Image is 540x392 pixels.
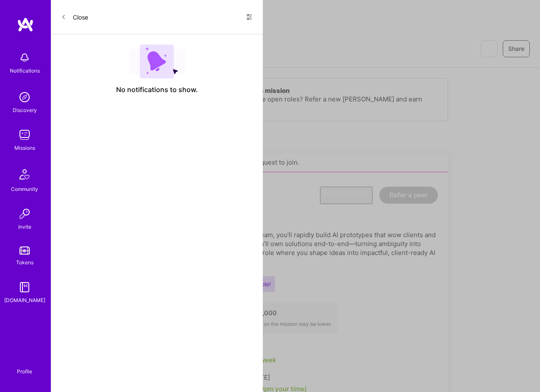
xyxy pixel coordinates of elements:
[14,143,35,152] div: Missions
[17,367,32,375] div: Profile
[14,164,35,185] img: Community
[19,246,30,255] img: tokens
[16,49,33,66] img: bell
[16,279,33,296] img: guide book
[16,89,33,106] img: discovery
[16,126,33,143] img: teamwork
[129,45,185,78] img: empty
[18,222,31,231] div: Invite
[11,185,38,193] div: Community
[16,258,33,267] div: Tokens
[17,17,34,32] img: logo
[10,66,40,75] div: Notifications
[16,205,33,222] img: Invite
[4,296,45,305] div: [DOMAIN_NAME]
[116,85,198,94] span: No notifications to show.
[13,106,37,115] div: Discovery
[14,358,35,375] a: Profile
[61,10,88,24] button: Close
